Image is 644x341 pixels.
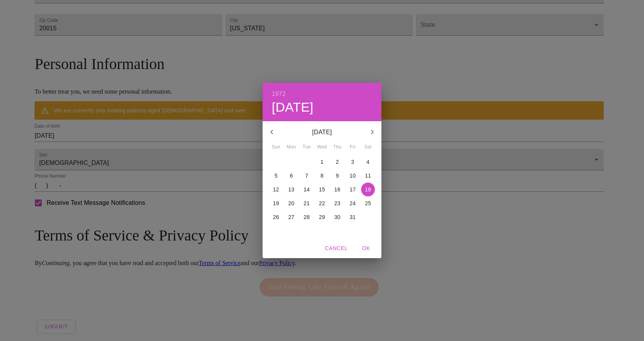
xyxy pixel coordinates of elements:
button: 1 [315,155,329,169]
button: 21 [300,196,314,210]
button: 15 [315,183,329,196]
button: 1972 [272,89,286,99]
p: 11 [365,172,371,180]
p: 12 [273,186,279,193]
button: 26 [269,210,283,224]
button: 17 [346,183,360,196]
p: 6 [290,172,293,180]
p: 30 [334,213,340,221]
button: 16 [330,183,344,196]
span: Mon [284,143,298,151]
span: Cancel [325,244,348,253]
button: 19 [269,196,283,210]
span: OK [357,244,375,253]
button: 29 [315,210,329,224]
p: 19 [273,199,279,207]
button: 25 [361,196,375,210]
button: OK [354,241,378,255]
button: 31 [346,210,360,224]
button: 2 [330,155,344,169]
button: 23 [330,196,344,210]
p: 15 [319,186,325,193]
button: 8 [315,169,329,183]
span: Fri [346,143,360,151]
button: 18 [361,183,375,196]
p: 13 [288,186,294,193]
p: 27 [288,213,294,221]
p: 5 [274,172,278,180]
p: 21 [304,199,310,207]
span: Sat [361,143,375,151]
p: 2 [336,158,339,166]
button: 6 [284,169,298,183]
button: 20 [284,196,298,210]
p: 24 [350,199,356,207]
p: 10 [350,172,356,180]
p: 29 [319,213,325,221]
p: 8 [320,172,324,180]
p: [DATE] [281,128,363,137]
button: [DATE] [272,99,314,115]
button: 22 [315,196,329,210]
span: Tue [300,143,314,151]
button: Cancel [322,241,351,255]
button: 28 [300,210,314,224]
p: 4 [366,158,370,166]
p: 16 [334,186,340,193]
button: 24 [346,196,360,210]
p: 22 [319,199,325,207]
p: 28 [304,213,310,221]
p: 26 [273,213,279,221]
p: 14 [304,186,310,193]
button: 9 [330,169,344,183]
p: 20 [288,199,294,207]
button: 27 [284,210,298,224]
button: 5 [269,169,283,183]
button: 7 [300,169,314,183]
button: 13 [284,183,298,196]
button: 3 [346,155,360,169]
span: Wed [315,143,329,151]
p: 3 [351,158,354,166]
button: 12 [269,183,283,196]
button: 14 [300,183,314,196]
button: 30 [330,210,344,224]
span: Sun [269,143,283,151]
p: 18 [365,186,371,193]
button: 11 [361,169,375,183]
p: 25 [365,199,371,207]
button: 4 [361,155,375,169]
p: 1 [320,158,324,166]
span: Thu [330,143,344,151]
p: 23 [334,199,340,207]
p: 17 [350,186,356,193]
p: 7 [305,172,308,180]
p: 9 [336,172,339,180]
button: 10 [346,169,360,183]
p: 31 [350,213,356,221]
